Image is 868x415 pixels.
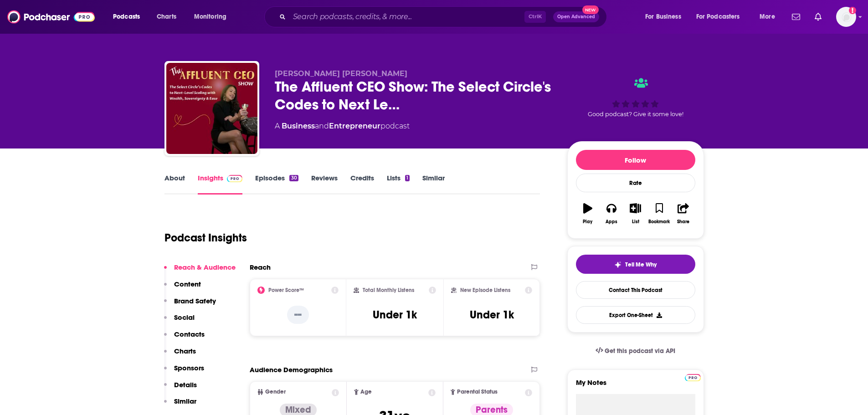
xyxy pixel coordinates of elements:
[194,10,226,23] span: Monitoring
[255,174,298,195] a: Episodes30
[250,263,271,272] h2: Reach
[576,150,695,170] button: Follow
[685,374,701,381] img: Podchaser Pro
[576,174,695,192] div: Rate
[788,9,804,25] a: Show notifications dropdown
[623,197,647,230] button: List
[164,313,195,330] button: Social
[164,174,185,195] a: About
[576,281,695,299] a: Contact This Podcast
[696,10,740,23] span: For Podcasters
[588,111,683,118] span: Good podcast? Give it some love!
[287,306,309,324] p: --
[174,297,216,305] p: Brand Safety
[606,219,617,225] div: Apps
[588,340,683,362] a: Get this podcast via API
[647,197,671,230] button: Bookmark
[387,174,410,195] a: Lists1
[289,175,298,181] div: 30
[753,10,786,24] button: open menu
[164,330,205,347] button: Contacts
[836,7,856,27] button: Show profile menu
[311,174,338,195] a: Reviews
[329,122,380,130] a: Entrepreneur
[639,10,693,24] button: open menu
[174,364,204,372] p: Sponsors
[7,8,95,26] img: Podchaser - Follow, Share and Rate Podcasts
[625,261,657,268] span: Tell Me Why
[164,263,236,280] button: Reach & Audience
[164,364,204,380] button: Sponsors
[265,389,286,395] span: Gender
[174,280,201,288] p: Content
[227,175,243,182] img: Podchaser Pro
[836,7,856,27] img: User Profile
[363,287,414,293] h2: Total Monthly Listens
[198,174,243,195] a: InsightsPodchaser Pro
[677,219,689,225] div: Share
[576,255,695,274] button: tell me why sparkleTell Me Why
[250,365,333,374] h2: Audience Demographics
[457,389,498,395] span: Parental Status
[690,10,753,24] button: open menu
[836,7,856,27] span: Logged in as Marketing09
[605,347,675,355] span: Get this podcast via API
[174,347,196,355] p: Charts
[275,69,407,78] span: [PERSON_NAME] [PERSON_NAME]
[470,308,514,322] h3: Under 1k
[645,10,681,23] span: For Business
[174,380,197,389] p: Details
[350,174,374,195] a: Credits
[567,69,704,126] div: Good podcast? Give it some love!
[614,261,621,268] img: tell me why sparkle
[174,397,196,405] p: Similar
[849,7,856,14] svg: Add a profile image
[524,11,546,23] span: Ctrl K
[107,10,152,24] button: open menu
[405,175,410,181] div: 1
[273,6,616,27] div: Search podcasts, credits, & more...
[113,10,140,23] span: Podcasts
[632,219,639,225] div: List
[648,219,670,225] div: Bookmark
[174,313,195,322] p: Social
[315,122,329,130] span: and
[671,197,695,230] button: Share
[188,10,238,24] button: open menu
[373,308,417,322] h3: Under 1k
[553,11,599,22] button: Open AdvancedNew
[151,10,182,24] a: Charts
[157,10,176,23] span: Charts
[289,10,524,24] input: Search podcasts, credits, & more...
[275,121,410,132] div: A podcast
[557,15,595,19] span: Open Advanced
[164,297,216,313] button: Brand Safety
[164,397,196,414] button: Similar
[460,287,510,293] h2: New Episode Listens
[164,231,247,245] h1: Podcast Insights
[583,219,592,225] div: Play
[576,378,695,394] label: My Notes
[164,380,197,397] button: Details
[582,5,599,14] span: New
[760,10,775,23] span: More
[360,389,372,395] span: Age
[174,263,236,272] p: Reach & Audience
[166,63,257,154] img: The Affluent CEO Show: The Select Circle's Codes to Next Level Scaling with Wealth Sovereignty an...
[576,306,695,324] button: Export One-Sheet
[164,347,196,364] button: Charts
[811,9,825,25] a: Show notifications dropdown
[268,287,304,293] h2: Power Score™
[174,330,205,338] p: Contacts
[685,373,701,381] a: Pro website
[164,280,201,297] button: Content
[282,122,315,130] a: Business
[600,197,623,230] button: Apps
[576,197,600,230] button: Play
[422,174,445,195] a: Similar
